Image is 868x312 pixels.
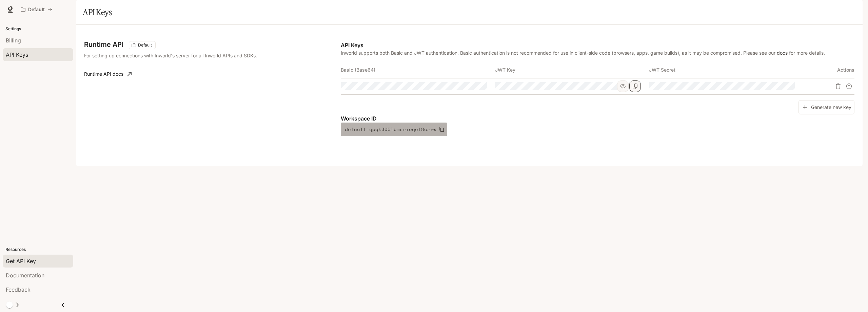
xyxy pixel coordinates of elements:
[84,52,273,59] p: For setting up connections with Inworld's server for all Inworld APIs and SDKs.
[798,100,854,115] button: Generate new key
[341,49,854,56] p: Inworld supports both Basic and JWT authentication. Basic authentication is not recommended for u...
[129,41,156,49] div: These keys will apply to your current workspace only
[341,114,854,123] p: Workspace ID
[341,41,854,49] p: API Keys
[81,67,134,81] a: Runtime API docs
[28,7,45,13] p: Default
[495,62,649,78] th: JWT Key
[803,62,854,78] th: Actions
[84,41,123,48] h3: Runtime API
[649,62,803,78] th: JWT Secret
[18,3,55,16] button: All workspaces
[341,62,495,78] th: Basic (Base64)
[83,5,112,19] h1: API Keys
[135,42,155,48] span: Default
[833,81,844,92] button: Delete API key
[341,123,447,136] button: default-ypgk305lbmsriogef8czrw
[629,80,641,92] button: Copy Key
[777,50,788,56] a: docs
[844,81,854,92] button: Suspend API key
